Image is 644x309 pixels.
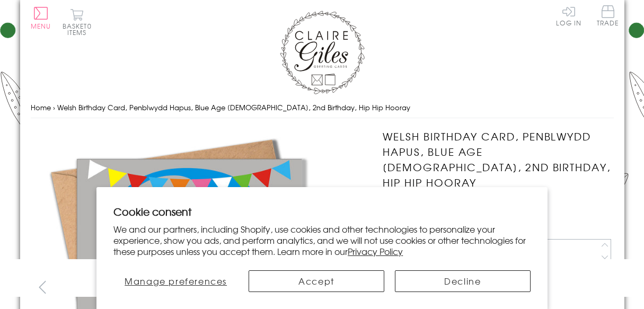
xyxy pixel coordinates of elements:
[348,245,403,258] a: Privacy Policy
[249,270,384,292] button: Accept
[31,21,51,31] span: Menu
[31,102,51,112] a: Home
[113,204,531,219] h2: Cookie consent
[597,5,619,28] a: Trade
[280,11,365,94] img: Claire Giles Greetings Cards
[113,270,238,292] button: Manage preferences
[31,275,55,299] button: prev
[597,5,619,26] span: Trade
[63,8,92,36] button: Basket0 items
[383,129,613,190] h1: Welsh Birthday Card, Penblwydd Hapus, Blue Age [DEMOGRAPHIC_DATA], 2nd Birthday, Hip Hip Hooray
[67,21,92,37] span: 0 items
[31,7,51,29] button: Menu
[113,224,531,257] p: We and our partners, including Shopify, use cookies and other technologies to personalize your ex...
[125,275,227,287] span: Manage preferences
[57,102,410,112] span: Welsh Birthday Card, Penblwydd Hapus, Blue Age [DEMOGRAPHIC_DATA], 2nd Birthday, Hip Hip Hooray
[31,97,614,119] nav: breadcrumbs
[556,5,581,26] a: Log In
[53,102,55,112] span: ›
[395,270,531,292] button: Decline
